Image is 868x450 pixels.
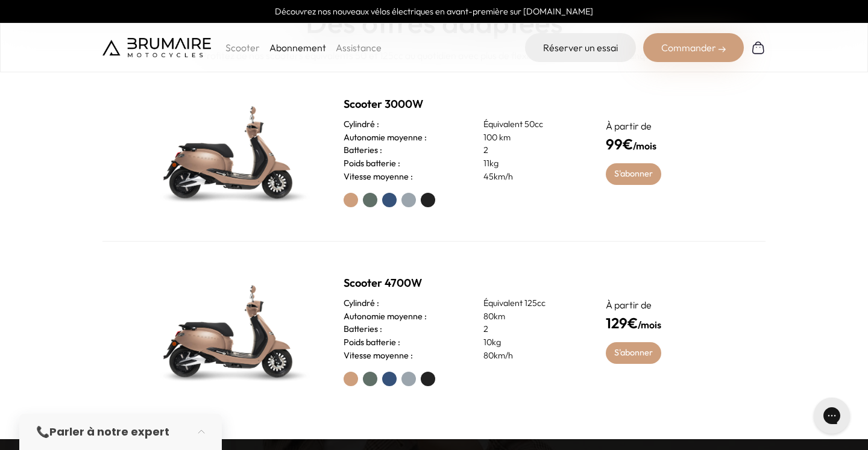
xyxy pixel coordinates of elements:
p: 80km [483,310,577,323]
p: 100 km [483,131,577,145]
h3: Vitesse moyenne : [344,170,413,184]
a: S'abonner [606,163,662,185]
iframe: Gorgias live chat messenger [808,393,856,438]
h3: Cylindré : [344,297,379,310]
h4: /mois [606,312,722,334]
p: 80km/h [483,349,577,363]
p: 11kg [483,157,577,170]
img: Panier [751,40,766,55]
h2: Scooter 4700W [344,275,577,292]
p: 45km/h [483,170,577,184]
h3: Cylindré : [344,118,379,131]
p: 2 [483,144,577,157]
span: 99€ [606,135,633,153]
p: Équivalent 50cc [483,118,577,131]
p: 2 [483,323,577,336]
h3: Poids batterie : [344,336,400,349]
span: 129€ [606,314,638,332]
img: Scooter Brumaire vert [146,270,315,391]
h3: Poids batterie : [344,157,400,170]
img: Brumaire Motocycles [102,38,211,57]
h3: Batteries : [344,323,382,336]
img: right-arrow-2.png [719,46,726,53]
p: À partir de [606,298,722,312]
img: Scooter Brumaire vert [146,92,315,212]
h3: Vitesse moyenne : [344,349,413,363]
a: Abonnement [269,42,326,54]
p: 10kg [483,336,577,349]
h2: Scooter 3000W [344,96,577,113]
a: Assistance [336,42,382,54]
h3: Autonomie moyenne : [344,131,427,145]
h3: Batteries : [344,144,382,157]
h3: Autonomie moyenne : [344,310,427,323]
div: Commander [643,33,744,62]
a: Réserver un essai [525,33,636,62]
p: À partir de [606,119,722,133]
a: S'abonner [606,342,662,364]
p: Scooter [225,40,260,55]
h4: /mois [606,133,722,155]
p: Équivalent 125cc [483,297,577,310]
